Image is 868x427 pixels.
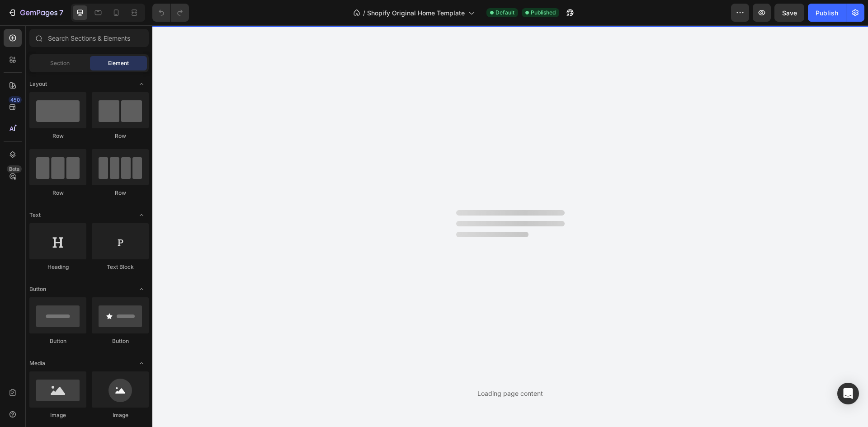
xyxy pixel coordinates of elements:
span: Button [29,285,46,293]
div: Image [92,411,149,419]
span: Media [29,359,45,367]
div: Text Block [92,263,149,271]
div: Button [92,337,149,345]
div: Button [29,337,86,345]
div: Row [29,189,86,197]
div: Image [29,411,86,419]
div: Publish [816,8,838,18]
span: Layout [29,80,47,88]
span: Save [782,9,797,17]
div: Open Intercom Messenger [837,383,859,404]
div: Heading [29,263,86,271]
span: Published [531,9,556,17]
span: Default [495,9,514,17]
span: Section [50,59,70,67]
p: 7 [59,7,63,18]
div: Row [92,189,149,197]
button: Save [774,4,804,22]
span: Toggle open [134,356,149,371]
input: Search Sections & Elements [29,29,149,47]
div: Row [29,132,86,140]
span: Text [29,211,41,219]
div: 450 [9,96,22,103]
div: Loading page content [477,389,543,398]
button: Publish [808,4,846,22]
span: Shopify Original Home Template [367,8,465,18]
span: / [363,8,365,18]
div: Undo/Redo [152,4,189,22]
span: Toggle open [134,77,149,91]
div: Row [92,132,149,140]
span: Element [108,59,129,67]
button: 7 [4,4,67,22]
div: Beta [7,165,22,173]
span: Toggle open [134,282,149,296]
span: Toggle open [134,208,149,222]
